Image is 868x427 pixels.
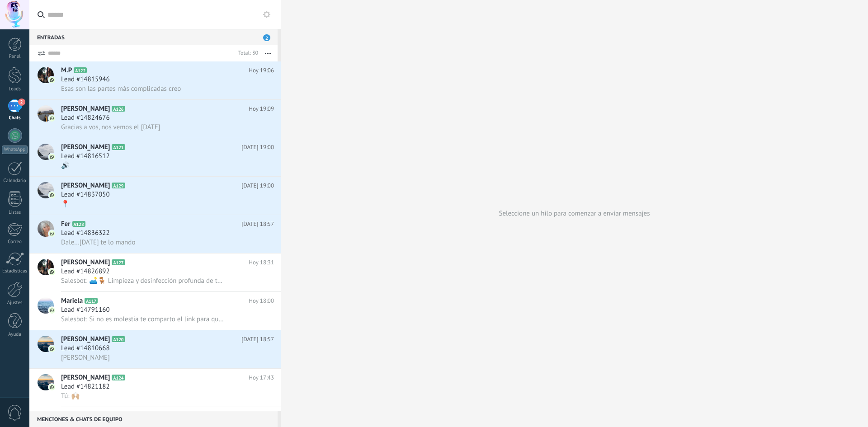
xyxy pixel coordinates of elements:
[249,373,274,382] span: Hoy 17:43
[2,86,28,92] div: Leads
[29,253,281,291] a: avataricon[PERSON_NAME]A127Hoy 18:31Lead #14826892Salesbot: 🛋️🪑 Limpieza y desinfección profunda ...
[112,144,125,150] span: A121
[85,298,98,304] span: A117
[2,54,28,60] div: Panel
[112,336,125,342] span: A120
[249,66,274,75] span: Hoy 19:06
[258,45,278,61] button: Más
[61,152,110,161] span: Lead #14816512
[61,258,110,267] span: [PERSON_NAME]
[61,181,110,190] span: [PERSON_NAME]
[49,192,55,198] img: icon
[2,115,28,121] div: Chats
[29,177,281,215] a: avataricon[PERSON_NAME]A129[DATE] 19:00Lead #14837050📍
[2,178,28,184] div: Calendario
[61,123,160,131] span: Gracias a vos, nos vemos el [DATE]
[61,277,224,285] span: Salesbot: 🛋️🪑 Limpieza y desinfección profunda de tapizados: 🧼 Usamos vapor seco y productos biod...
[49,384,55,390] img: icon
[49,269,55,275] img: icon
[49,346,55,352] img: icon
[61,335,110,344] span: [PERSON_NAME]
[61,315,224,324] span: Salesbot: Si no es molestia te comparto el link para que puedas calificarnos y dejarnos una opini...
[61,267,110,276] span: Lead #14826892
[61,161,70,170] span: 🔊
[29,61,281,99] a: avatariconM.PA122Hoy 19:06Lead #14815946Esas son las partes más complicadas creo
[61,143,110,152] span: [PERSON_NAME]
[249,258,274,267] span: Hoy 18:31
[61,392,80,400] span: Tú: 🙌🏼
[49,154,55,160] img: icon
[2,268,28,274] div: Estadísticas
[249,104,274,113] span: Hoy 19:09
[61,305,110,314] span: Lead #14791160
[112,375,125,380] span: A124
[241,220,274,229] span: [DATE] 18:57
[29,330,281,368] a: avataricon[PERSON_NAME]A120[DATE] 18:57Lead #14810668[PERSON_NAME]
[2,300,28,306] div: Ajustes
[112,106,125,112] span: A126
[74,67,87,73] span: A122
[112,183,125,188] span: A129
[29,100,281,138] a: avataricon[PERSON_NAME]A126Hoy 19:09Lead #14824676Gracias a vos, nos vemos el [DATE]
[29,215,281,253] a: avatariconFerA128[DATE] 18:57Lead #14836322Dale...[DATE] te lo mando
[241,143,274,152] span: [DATE] 19:00
[29,369,281,407] a: avataricon[PERSON_NAME]A124Hoy 17:43Lead #14821182Tú: 🙌🏼
[61,382,110,391] span: Lead #14821182
[61,190,110,199] span: Lead #14837050
[61,200,70,208] span: 📍
[2,332,28,338] div: Ayuda
[61,229,110,238] span: Lead #14836322
[61,113,110,122] span: Lead #14824676
[241,181,274,190] span: [DATE] 19:00
[2,239,28,245] div: Correo
[61,104,110,113] span: [PERSON_NAME]
[18,99,25,106] span: 2
[29,138,281,176] a: avataricon[PERSON_NAME]A121[DATE] 19:00Lead #14816512🔊
[263,34,270,41] span: 2
[61,344,110,353] span: Lead #14810668
[61,373,110,382] span: [PERSON_NAME]
[49,307,55,314] img: icon
[49,77,55,83] img: icon
[2,145,28,154] div: WhatsApp
[49,115,55,122] img: icon
[61,75,110,84] span: Lead #14815946
[29,292,281,330] a: avatariconMarielaA117Hoy 18:00Lead #14791160Salesbot: Si no es molestia te comparto el link para ...
[29,29,278,45] div: Entradas
[72,221,85,227] span: A128
[61,84,181,93] span: Esas son las partes más complicadas creo
[2,210,28,216] div: Listas
[61,66,72,75] span: M.P
[29,411,278,427] div: Menciones & Chats de equipo
[61,238,135,247] span: Dale...[DATE] te lo mando
[49,230,55,237] img: icon
[112,259,125,265] span: A127
[249,296,274,305] span: Hoy 18:00
[241,335,274,344] span: [DATE] 18:57
[235,49,258,58] div: Total: 30
[61,296,83,305] span: Mariela
[61,220,71,229] span: Fer
[61,353,110,362] span: [PERSON_NAME]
